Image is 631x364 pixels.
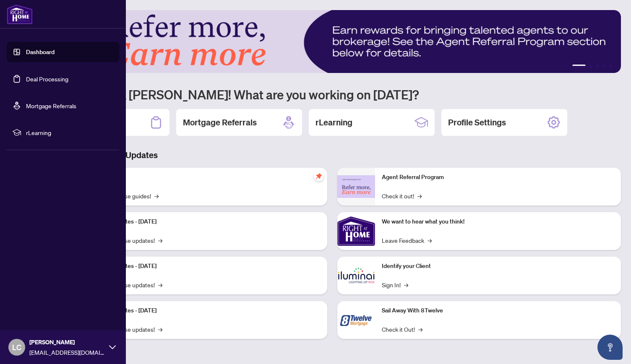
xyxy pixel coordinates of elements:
button: 5 [609,65,613,68]
button: 2 [589,65,592,68]
p: Platform Updates - [DATE] [88,306,321,315]
span: → [154,191,159,200]
a: Check it out!→ [382,191,422,200]
span: → [418,325,422,334]
img: Agent Referral Program [337,175,375,198]
img: We want to hear what you think! [337,212,375,250]
span: [EMAIL_ADDRESS][DOMAIN_NAME] [29,348,105,357]
span: → [417,191,422,200]
span: → [158,236,162,245]
span: rLearning [26,128,113,137]
span: → [404,280,408,289]
h3: Brokerage & Industry Updates [44,149,621,161]
p: Agent Referral Program [382,173,614,182]
a: Deal Processing [26,75,68,83]
span: LC [12,341,21,353]
p: Platform Updates - [DATE] [88,217,321,226]
span: [PERSON_NAME] [29,338,105,347]
a: Mortgage Referrals [26,102,76,109]
img: Identify your Client [337,257,375,294]
h2: Mortgage Referrals [183,117,257,128]
h2: rLearning [315,117,352,128]
span: → [158,325,162,334]
button: 1 [572,65,586,68]
h2: Profile Settings [448,117,506,128]
p: Sail Away With 8Twelve [382,306,614,315]
button: 4 [602,65,606,68]
button: Open asap [597,335,623,360]
p: Self-Help [88,173,321,182]
img: logo [7,4,33,24]
p: Identify your Client [382,262,614,271]
a: Leave Feedback→ [382,236,432,245]
img: Slide 0 [44,10,621,73]
a: Check it Out!→ [382,325,422,334]
span: → [158,280,162,289]
span: → [428,236,432,245]
p: We want to hear what you think! [382,217,614,226]
a: Sign In!→ [382,280,408,289]
span: pushpin [314,171,324,181]
img: Sail Away With 8Twelve [337,301,375,339]
a: Dashboard [26,48,55,56]
h1: Welcome back [PERSON_NAME]! What are you working on [DATE]? [44,86,621,102]
p: Platform Updates - [DATE] [88,262,321,271]
button: 3 [596,65,599,68]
